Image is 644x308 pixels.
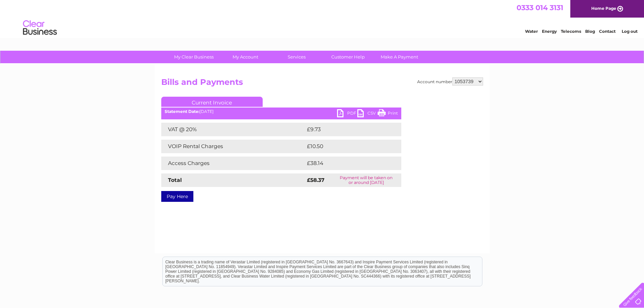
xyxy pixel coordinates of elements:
[372,51,427,63] a: Make A Payment
[161,97,263,107] a: Current Invoice
[168,177,182,183] strong: Total
[622,29,638,34] a: Log out
[161,77,483,90] h2: Bills and Payments
[585,29,595,34] a: Blog
[417,77,483,86] div: Account number
[517,3,563,12] a: 0333 014 3131
[561,29,581,34] a: Telecoms
[165,109,199,114] b: Statement Date:
[320,51,376,63] a: Customer Help
[161,109,401,114] div: [DATE]
[331,173,401,187] td: Payment will be taken on or around [DATE]
[305,157,387,170] td: £38.14
[161,157,305,170] td: Access Charges
[163,4,482,33] div: Clear Business is a trading name of Verastar Limited (registered in [GEOGRAPHIC_DATA] No. 3667643...
[269,51,325,63] a: Services
[161,123,305,136] td: VAT @ 20%
[357,109,378,119] a: CSV
[305,123,385,136] td: £9.73
[217,51,273,63] a: My Account
[166,51,222,63] a: My Clear Business
[161,191,193,202] a: Pay Here
[337,109,357,119] a: PDF
[307,177,325,183] strong: £58.37
[23,18,57,38] img: logo.png
[525,29,538,34] a: Water
[305,140,387,153] td: £10.50
[378,109,398,119] a: Print
[542,29,557,34] a: Energy
[599,29,616,34] a: Contact
[161,140,305,153] td: VOIP Rental Charges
